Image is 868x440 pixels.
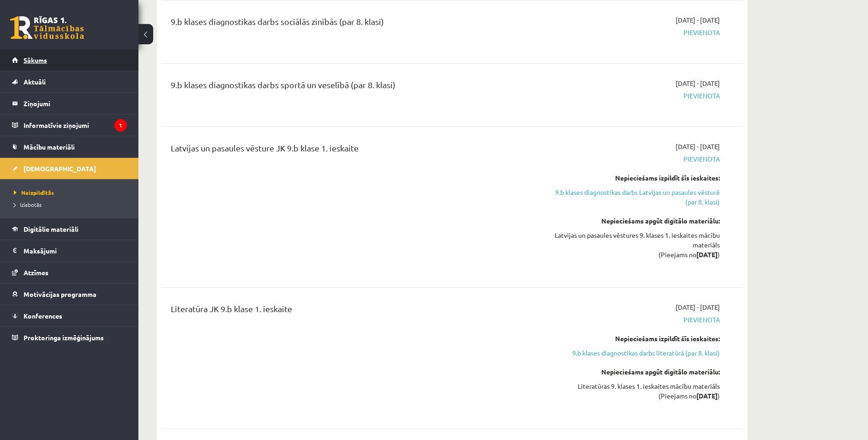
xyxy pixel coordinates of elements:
span: Pievienota [546,154,720,164]
strong: [DATE] [696,392,718,400]
span: Konferences [24,312,62,320]
a: Konferences [12,305,127,326]
span: Mācību materiāli [24,143,75,151]
span: Sākums [24,56,47,64]
div: Nepieciešams apgūt digitālo materiālu: [546,367,720,377]
div: Latvijas un pasaules vēsture JK 9.b klase 1. ieskaite [171,142,532,159]
a: Motivācijas programma [12,283,127,305]
a: Aktuāli [12,71,127,92]
div: Literatūras 9. klases 1. ieskaites mācību materiāls (Pieejams no ) [546,381,720,401]
span: [DATE] - [DATE] [676,78,720,88]
span: [DEMOGRAPHIC_DATA] [24,164,96,173]
span: [DATE] - [DATE] [676,15,720,25]
span: Aktuāli [24,78,46,86]
span: Pievienota [546,28,720,37]
div: Nepieciešams apgūt digitālo materiālu: [546,216,720,226]
span: Motivācijas programma [24,290,96,298]
a: Izlabotās [14,200,129,209]
a: 9.b klases diagnostikas darbs literatūrā (par 8. klasi) [546,348,720,358]
legend: Informatīvie ziņojumi [24,115,127,136]
div: Latvijas un pasaules vēstures 9. klases 1. ieskaites mācību materiāls (Pieejams no ) [546,230,720,259]
a: Digitālie materiāli [12,218,127,240]
i: 1 [114,119,127,132]
span: Pievienota [546,91,720,101]
span: Atzīmes [24,268,48,277]
span: Izlabotās [14,201,42,208]
a: Rīgas 1. Tālmācības vidusskola [10,16,84,39]
span: [DATE] - [DATE] [676,142,720,151]
span: Neizpildītās [14,189,54,196]
div: Literatūra JK 9.b klase 1. ieskaite [171,302,532,319]
span: [DATE] - [DATE] [676,302,720,312]
a: Ziņojumi [12,93,127,114]
a: Proktoringa izmēģinājums [12,327,127,348]
div: 9.b klases diagnostikas darbs sociālās zinībās (par 8. klasi) [171,15,532,32]
a: Informatīvie ziņojumi1 [12,115,127,136]
span: Pievienota [546,315,720,325]
strong: [DATE] [696,250,718,259]
span: Proktoringa izmēģinājums [24,333,104,342]
div: Nepieciešams izpildīt šīs ieskaites: [546,173,720,183]
a: Neizpildītās [14,188,129,197]
a: Mācību materiāli [12,136,127,157]
a: [DEMOGRAPHIC_DATA] [12,158,127,179]
legend: Maksājumi [24,240,127,261]
a: Maksājumi [12,240,127,261]
span: Digitālie materiāli [24,225,78,233]
a: 9.b klases diagnostikas darbs Latvijas un pasaules vēsturē (par 8. klasi) [546,187,720,207]
div: Nepieciešams izpildīt šīs ieskaites: [546,334,720,344]
div: 9.b klases diagnostikas darbs sportā un veselībā (par 8. klasi) [171,78,532,96]
legend: Ziņojumi [24,93,127,114]
a: Sākums [12,49,127,71]
a: Atzīmes [12,262,127,283]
